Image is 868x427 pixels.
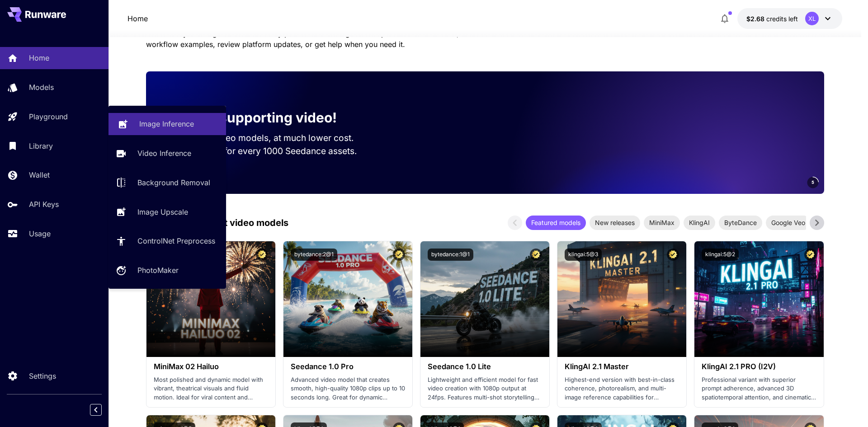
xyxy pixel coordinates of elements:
[283,241,412,357] img: alt
[291,249,337,261] button: bytedance:2@1
[29,199,59,210] p: API Keys
[804,249,816,261] button: Certified Model – Vetted for best performance and includes a commercial license.
[97,402,108,418] div: Collapse sidebar
[108,113,226,135] a: Image Inference
[737,8,842,29] button: $2.68438
[565,375,679,402] p: Highest-end version with best-in-class coherence, photorealism, and multi-image reference capabil...
[393,249,405,261] button: Certified Model – Vetted for best performance and includes a commercial license.
[108,172,226,194] a: Background Removal
[256,249,268,261] button: Certified Model – Vetted for best performance and includes a commercial license.
[108,259,226,282] a: PhotoMaker
[702,249,739,261] button: klingai:5@2
[766,218,811,227] span: Google Veo
[108,230,226,252] a: ControlNet Preprocess
[127,13,148,24] nav: breadcrumb
[420,241,549,357] img: alt
[137,235,215,246] p: ControlNet Preprocess
[139,118,194,129] p: Image Inference
[746,14,798,23] div: $2.68438
[811,179,814,186] span: 5
[565,249,602,261] button: klingai:5@3
[137,265,179,276] p: PhotoMaker
[186,108,337,128] p: Now supporting video!
[428,375,542,402] p: Lightweight and efficient model for fast video creation with 1080p output at 24fps. Features mult...
[137,206,188,217] p: Image Upscale
[29,52,49,63] p: Home
[428,362,542,371] h3: Seedance 1.0 Lite
[29,82,54,93] p: Models
[137,148,191,159] p: Video Inference
[684,218,715,227] span: KlingAI
[719,218,762,227] span: ByteDance
[160,131,371,145] p: Run the best video models, at much lower cost.
[565,362,679,371] h3: KlingAI 2.1 Master
[29,111,68,122] p: Playground
[137,177,210,188] p: Background Removal
[590,218,640,227] span: New releases
[29,371,56,381] p: Settings
[428,249,473,261] button: bytedance:1@1
[291,362,405,371] h3: Seedance 1.0 Pro
[108,201,226,223] a: Image Upscale
[746,15,766,23] span: $2.68
[291,375,405,402] p: Advanced video model that creates smooth, high-quality 1080p clips up to 10 seconds long. Great f...
[530,249,542,261] button: Certified Model – Vetted for best performance and includes a commercial license.
[29,169,50,180] p: Wallet
[29,141,53,151] p: Library
[766,15,798,23] span: credits left
[90,404,102,416] button: Collapse sidebar
[108,142,226,164] a: Video Inference
[154,362,268,371] h3: MiniMax 02 Hailuo
[146,241,275,357] img: alt
[557,241,686,357] img: alt
[29,228,51,239] p: Usage
[154,375,268,402] p: Most polished and dynamic model with vibrant, theatrical visuals and fluid motion. Ideal for vira...
[526,218,586,227] span: Featured models
[694,241,823,357] img: alt
[667,249,679,261] button: Certified Model – Vetted for best performance and includes a commercial license.
[160,145,371,158] p: Save up to $50 for every 1000 Seedance assets.
[805,12,819,25] div: XL
[127,13,148,24] p: Home
[702,362,816,371] h3: KlingAI 2.1 PRO (I2V)
[702,375,816,402] p: Professional variant with superior prompt adherence, advanced 3D spatiotemporal attention, and ci...
[644,218,680,227] span: MiniMax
